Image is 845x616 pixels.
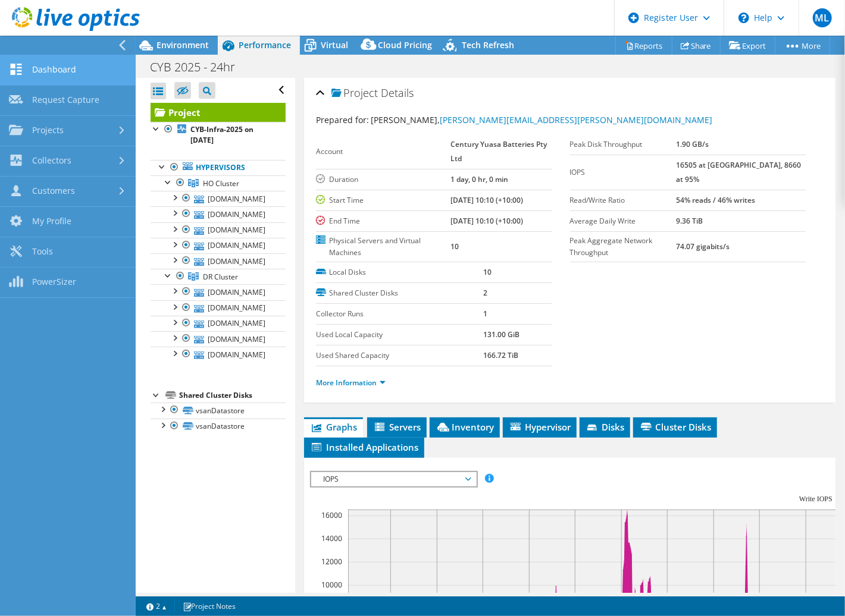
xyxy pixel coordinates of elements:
span: IOPS [317,472,470,486]
a: [DOMAIN_NAME] [151,347,286,362]
a: [DOMAIN_NAME] [151,316,286,331]
a: CYB-Infra-2025 on [DATE] [151,122,286,148]
a: [DOMAIN_NAME] [151,206,286,222]
svg: \n [738,12,749,23]
label: Peak Aggregate Network Throughput [570,235,677,259]
a: vsanDatastore [151,419,286,434]
span: [PERSON_NAME], [371,114,712,125]
span: Cluster Disks [639,421,711,433]
label: IOPS [570,166,677,178]
b: 9.36 TiB [676,216,703,226]
div: Shared Cluster Disks [179,388,286,403]
b: 2 [483,288,487,298]
a: Project [151,103,286,122]
label: Shared Cluster Disks [316,287,483,299]
a: Share [672,36,721,55]
a: [DOMAIN_NAME] [151,191,286,206]
span: Inventory [436,421,494,433]
label: Duration [316,174,450,186]
label: End Time [316,215,450,227]
a: Export [720,36,775,55]
label: Average Daily Write [570,215,677,227]
b: [DATE] 10:10 (+10:00) [451,216,524,226]
span: Installed Applications [310,441,418,453]
b: 10 [451,241,459,252]
span: Virtual [321,39,348,51]
a: Project Notes [174,599,244,614]
a: [DOMAIN_NAME] [151,238,286,253]
a: Hypervisors [151,160,286,175]
span: Disks [586,421,624,433]
a: DR Cluster [151,269,286,284]
span: HO Cluster [203,178,239,188]
b: 131.00 GiB [483,329,519,340]
a: Reports [615,36,672,55]
label: Account [316,146,450,158]
a: [PERSON_NAME][EMAIL_ADDRESS][PERSON_NAME][DOMAIN_NAME] [440,114,712,125]
span: ML [813,8,832,27]
b: 74.07 gigabits/s [676,241,730,252]
text: Write IOPS [799,495,833,503]
b: 1.90 GB/s [676,139,709,149]
label: Prepared for: [316,114,369,125]
a: [DOMAIN_NAME] [151,331,286,347]
h1: CYB 2025 - 24hr [145,61,253,74]
label: Used Shared Capacity [316,350,483,362]
b: 54% reads / 46% writes [676,195,755,205]
b: 1 [483,309,487,319]
text: 10000 [321,580,342,590]
b: Century Yuasa Batteries Pty Ltd [451,139,547,164]
span: Environment [157,39,209,51]
b: 1 day, 0 hr, 0 min [451,174,509,184]
a: More [775,36,830,55]
label: Read/Write Ratio [570,194,677,206]
span: Details [381,86,414,100]
text: 14000 [321,533,342,543]
b: [DATE] 10:10 (+10:00) [451,195,524,205]
a: [DOMAIN_NAME] [151,253,286,269]
span: Performance [239,39,291,51]
text: 12000 [321,557,342,567]
span: Hypervisor [509,421,571,433]
a: 2 [138,599,175,614]
a: [DOMAIN_NAME] [151,284,286,300]
label: Physical Servers and Virtual Machines [316,235,450,259]
b: 166.72 TiB [483,350,518,360]
span: Tech Refresh [462,39,514,51]
a: vsanDatastore [151,403,286,418]
a: More Information [316,378,386,388]
b: 16505 at [GEOGRAPHIC_DATA], 8660 at 95% [676,160,801,184]
span: Graphs [310,421,357,433]
label: Peak Disk Throughput [570,139,677,150]
label: Collector Runs [316,308,483,320]
span: Servers [373,421,421,433]
label: Local Disks [316,266,483,278]
a: [DOMAIN_NAME] [151,300,286,316]
span: Project [331,87,378,99]
b: 10 [483,267,492,277]
span: Cloud Pricing [378,39,432,51]
label: Used Local Capacity [316,329,483,341]
b: CYB-Infra-2025 on [DATE] [190,124,253,145]
span: DR Cluster [203,272,238,282]
a: [DOMAIN_NAME] [151,222,286,238]
a: HO Cluster [151,175,286,191]
text: 16000 [321,510,342,520]
label: Start Time [316,194,450,206]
